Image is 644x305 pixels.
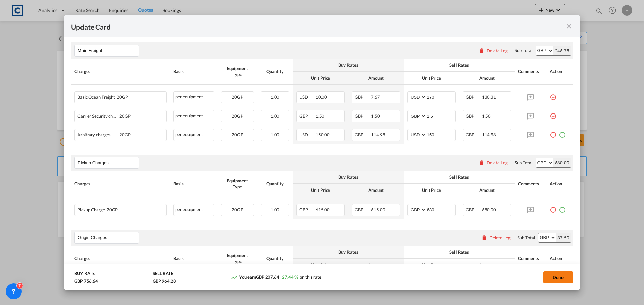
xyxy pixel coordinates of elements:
[371,94,380,100] span: 7.67
[232,113,243,119] span: 20GP
[118,132,131,137] span: 20GP
[153,278,176,284] div: GBP 964.28
[173,68,214,74] div: Basis
[271,113,280,119] span: 1.00
[515,59,546,85] th: Comments
[78,158,139,168] input: Leg Name
[404,184,459,197] th: Unit Price
[546,246,573,272] th: Action
[293,259,348,272] th: Unit Price
[348,184,404,197] th: Amount
[316,94,327,100] span: 10.00
[296,249,400,255] div: Buy Rates
[64,15,580,290] md-dialog: Update Card Pickup ...
[299,132,315,137] span: USD
[550,110,556,117] md-icon: icon-minus-circle-outline red-400-fg
[466,132,481,137] span: GBP
[153,270,173,278] div: SELL RATE
[459,184,515,197] th: Amount
[371,207,385,212] span: 615.00
[482,94,496,100] span: 130.31
[556,233,571,242] div: 37.50
[466,113,481,119] span: GBP
[543,271,573,283] button: Done
[261,181,289,187] div: Quantity
[74,68,167,74] div: Charges
[489,235,511,240] div: Delete Leg
[348,72,404,85] th: Amount
[77,110,142,119] div: Carrier Security charge
[71,22,565,30] div: Update Card
[355,132,370,137] span: GBP
[481,235,511,240] button: Delete Leg
[515,171,546,197] th: Comments
[466,207,481,212] span: GBP
[105,207,118,212] span: 20GP
[173,255,214,261] div: Basis
[459,72,515,85] th: Amount
[355,113,370,119] span: GBP
[74,278,100,284] div: GBP 756.64
[550,204,556,211] md-icon: icon-minus-circle-outline red-400-fg
[299,207,315,212] span: GBP
[316,207,330,212] span: 615.00
[404,72,459,85] th: Unit Price
[261,255,289,261] div: Quantity
[299,94,315,100] span: USD
[78,46,139,56] input: Leg Name
[296,62,400,68] div: Buy Rates
[478,48,508,53] button: Delete Leg
[559,129,566,136] md-icon: icon-plus-circle-outline green-400-fg
[221,252,254,264] div: Equipment Type
[550,129,556,136] md-icon: icon-minus-circle-outline red-400-fg
[173,181,214,187] div: Basis
[407,249,512,255] div: Sell Rates
[515,160,532,166] div: Sub Total
[482,113,491,119] span: 1.50
[316,132,330,137] span: 150.00
[232,132,243,137] span: 20GP
[173,204,214,216] div: per equipment
[546,171,573,197] th: Action
[78,233,139,243] input: Leg Name
[77,204,142,212] div: Pickup Charge
[478,47,485,54] md-icon: icon-delete
[478,160,508,165] button: Delete Leg
[515,246,546,272] th: Comments
[482,132,496,137] span: 114.98
[546,59,573,85] th: Action
[173,129,214,141] div: per equipment
[426,129,455,139] input: 150
[478,159,485,166] md-icon: icon-delete
[282,274,298,280] span: 27.44 %
[173,110,214,122] div: per equipment
[466,94,481,100] span: GBP
[553,46,571,55] div: 246.78
[271,132,280,137] span: 1.00
[232,207,243,212] span: 20GP
[293,72,348,85] th: Unit Price
[565,22,573,30] md-icon: icon-close fg-AAA8AD m-0 pointer
[348,259,404,272] th: Amount
[271,94,280,100] span: 1.00
[221,178,254,190] div: Equipment Type
[481,234,488,241] md-icon: icon-delete
[271,207,280,212] span: 1.00
[487,48,508,53] div: Delete Leg
[221,65,254,77] div: Equipment Type
[261,68,289,74] div: Quantity
[517,235,535,241] div: Sub Total
[173,91,214,103] div: per equipment
[515,47,532,53] div: Sub Total
[559,204,566,211] md-icon: icon-plus-circle-outline green-400-fg
[407,174,512,180] div: Sell Rates
[231,274,321,281] div: You earn on this rate
[407,62,512,68] div: Sell Rates
[256,274,279,280] span: GBP 207.64
[118,113,131,119] span: 20GP
[74,181,167,187] div: Charges
[355,94,370,100] span: GBP
[232,94,243,100] span: 20GP
[487,160,508,165] div: Delete Leg
[115,95,128,100] span: 20GP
